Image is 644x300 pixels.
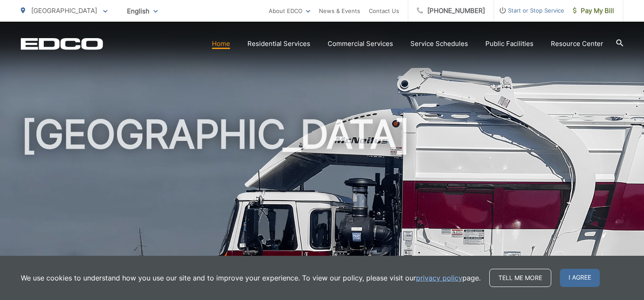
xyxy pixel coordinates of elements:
[21,273,481,283] p: We use cookies to understand how you use our site and to improve your experience. To view our pol...
[328,39,393,49] a: Commercial Services
[21,38,103,50] a: EDCD logo. Return to the homepage.
[489,269,551,287] a: Tell me more
[573,6,614,16] span: Pay My Bill
[551,39,603,49] a: Resource Center
[247,39,310,49] a: Residential Services
[416,273,462,283] a: privacy policy
[31,7,97,15] span: [GEOGRAPHIC_DATA]
[269,6,310,16] a: About EDCO
[212,39,230,49] a: Home
[319,6,360,16] a: News & Events
[120,3,164,19] span: English
[560,269,600,287] span: I agree
[485,39,533,49] a: Public Facilities
[369,6,399,16] a: Contact Us
[410,39,468,49] a: Service Schedules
